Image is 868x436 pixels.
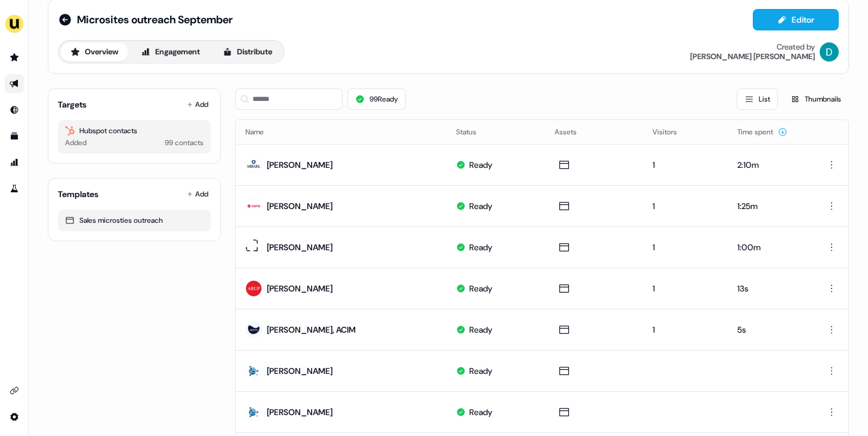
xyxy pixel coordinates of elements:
[267,159,333,171] div: [PERSON_NAME]
[777,42,815,52] div: Created by
[456,121,491,143] button: Status
[267,283,333,294] div: [PERSON_NAME]
[737,324,799,336] div: 5s
[652,283,718,294] div: 1
[469,324,493,336] div: Ready
[737,241,799,253] div: 1:00m
[267,406,333,418] div: [PERSON_NAME]
[184,186,211,202] button: Add
[5,74,24,93] a: Go to outbound experience
[58,99,87,110] div: Targets
[469,159,493,171] div: Ready
[77,13,233,27] span: Microsites outreach September
[5,407,24,426] a: Go to integrations
[5,127,24,146] a: Go to templates
[267,365,333,377] div: [PERSON_NAME]
[267,241,333,253] div: [PERSON_NAME]
[652,121,691,143] button: Visitors
[737,159,799,171] div: 2:10m
[469,283,493,294] div: Ready
[737,121,787,143] button: Time spent
[5,381,24,400] a: Go to integrations
[65,125,204,137] div: Hubspot contacts
[65,137,87,149] div: Added
[690,52,815,62] div: [PERSON_NAME] [PERSON_NAME]
[165,137,204,149] div: 99 contacts
[783,88,849,110] button: Thumbnails
[469,365,493,377] div: Ready
[213,42,282,62] button: Distribute
[652,200,718,212] div: 1
[5,48,24,67] a: Go to prospects
[737,283,799,294] div: 13s
[5,179,24,198] a: Go to experiments
[5,153,24,172] a: Go to attribution
[58,188,99,200] div: Templates
[184,96,211,113] button: Add
[820,42,839,62] img: David
[5,100,24,119] a: Go to Inbound
[267,200,333,212] div: [PERSON_NAME]
[60,42,128,62] button: Overview
[245,121,278,143] button: Name
[347,88,406,110] button: 99Ready
[753,15,839,27] a: Editor
[652,241,718,253] div: 1
[737,88,778,110] button: List
[545,120,644,144] th: Assets
[469,241,493,253] div: Ready
[131,42,210,62] button: Engagement
[652,159,718,171] div: 1
[737,200,799,212] div: 1:25m
[267,324,356,336] div: [PERSON_NAME], ACIM
[652,324,718,336] div: 1
[65,214,204,226] div: Sales microsties outreach
[753,9,839,30] button: Editor
[469,406,493,418] div: Ready
[469,200,493,212] div: Ready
